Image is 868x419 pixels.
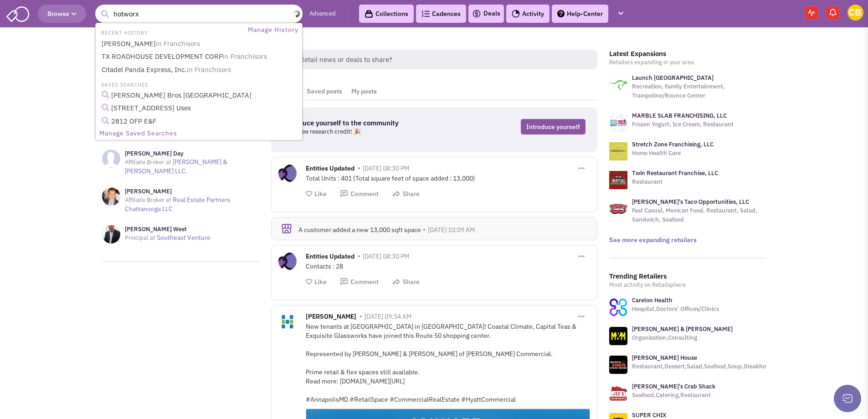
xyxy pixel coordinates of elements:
input: Search [95,5,303,23]
a: Deals [472,8,500,19]
p: Get a free research credit! 🎉 [282,127,455,136]
button: Like [306,278,327,286]
p: Restaurant [632,177,718,186]
a: [STREET_ADDRESS] Uses [99,102,301,114]
a: MARBLE SLAB FRANCHISING, LLC [632,112,727,119]
li: SAVED SEARCHES [97,79,301,89]
div: Total Units : 401 (Total square feet of space added : 13,000) [306,174,590,183]
div: A customer added a new 13,000 sqft space [298,226,587,234]
p: Fast Casual, Mexican Food, Restaurant, Salad, Sandwich, Seafood [632,206,766,224]
a: My posts [347,83,381,100]
span: Entities Updated [306,164,354,175]
a: [PERSON_NAME]in Franchisors [99,38,301,50]
img: logo [609,76,627,94]
a: SUPER CHIX [632,411,666,419]
p: Seafood,Catering,Restaurant [632,391,715,400]
img: Cadences_logo.png [421,10,430,17]
span: Retail news or deals to share? [293,50,597,69]
img: logo [609,114,627,132]
img: icon-deals.svg [472,8,481,19]
h3: [PERSON_NAME] West [125,225,211,233]
p: Hospital,Doctors’ Offices/Clinics [632,305,719,314]
span: Affiliate Broker at [125,158,171,166]
span: Browse [47,10,77,18]
button: Share [392,190,420,198]
img: icon-collection-lavender-black.svg [365,10,373,18]
a: Southeast Venture [157,233,211,242]
a: Citadel Panda Express, Inc.in Franchisors [99,64,301,76]
h3: Introduce yourself to the community [282,119,455,127]
img: logo [609,171,627,189]
h3: [PERSON_NAME] Day [125,150,259,158]
img: help.png [557,10,565,17]
button: Comment [340,190,379,198]
span: Like [314,190,327,198]
p: Organization,Consulting [632,333,733,342]
button: Like [306,190,327,198]
span: in Franchisors [223,52,267,61]
a: Saved posts [302,83,347,100]
li: RECENT HISTORY [97,27,150,37]
span: Like [314,278,327,286]
span: Entities Updated [306,252,354,263]
p: Restaurant,Dessert,Salad,Seafood,Soup,Steakhouse [632,362,776,371]
a: 2812 OFP E&F [99,115,301,128]
a: [PERSON_NAME] & [PERSON_NAME] LLC. [125,158,227,175]
a: Advanced [309,10,336,18]
span: [DATE] 08:30 PM [363,164,409,172]
span: in Franchisors [187,65,231,74]
h3: [PERSON_NAME] [125,187,259,196]
img: NoImageAvailable1.jpg [102,150,120,168]
a: [PERSON_NAME] Bros [GEOGRAPHIC_DATA] [99,89,301,102]
a: Help-Center [552,5,608,23]
span: [DATE] 08:30 PM [363,252,409,260]
p: Retailers expanding in your area [609,58,766,67]
a: See more expanding retailers [609,236,697,244]
span: Affiliate Broker at [125,196,171,204]
a: Launch [GEOGRAPHIC_DATA] [632,74,714,82]
a: Manage Saved Searches [97,128,301,139]
span: [DATE] 10:09 AM [428,226,475,234]
p: Recreation, Family Entertainment, Trampoline/Bounce Center [632,82,766,100]
a: [PERSON_NAME] House [632,354,697,362]
img: Activity.png [512,10,520,18]
p: Home Health Care [632,149,714,158]
button: Comment [340,278,379,286]
button: Browse [38,5,86,23]
img: www.forthepeople.com [609,327,627,345]
a: Activity [506,5,550,23]
span: [DATE] 09:54 AM [365,312,411,321]
img: logo [609,200,627,218]
a: TX ROADHOUSE DEVELOPMENT CORPin Franchisors [99,51,301,63]
img: Cameron Bice [847,5,863,21]
button: Share [392,278,420,286]
h3: Latest Expansions [609,50,766,58]
a: Collections [359,5,414,23]
a: [PERSON_NAME]'s Taco Opportunities, LLC [632,198,749,206]
a: Manage History [246,24,301,36]
span: [PERSON_NAME] [306,312,356,323]
a: Cadences [416,5,466,23]
img: logo [609,142,627,160]
a: Carelon Health [632,296,673,304]
div: Contacts : 28 [306,262,590,271]
span: Principal at [125,234,155,242]
h3: Trending Retailers [609,272,766,280]
p: Most activity on Retailsphere [609,280,766,290]
a: Real Estate Partners Chattanooga LLC [125,196,231,213]
a: Introduce yourself [521,119,586,134]
a: Stretch Zone Franchising, LLC [632,140,714,148]
div: New tenants at [GEOGRAPHIC_DATA] in [GEOGRAPHIC_DATA]! Coastal Climate, Capital Teas & Exquisite ... [306,322,590,404]
span: in Franchisors [156,39,200,48]
p: Frozen Yogurt, Ice Cream, Restaurant [632,120,734,129]
img: SmartAdmin [6,5,29,22]
a: Twin Restaurant Franchise, LLC [632,169,718,177]
a: [PERSON_NAME] & [PERSON_NAME] [632,325,733,333]
a: [PERSON_NAME]'s Crab Shack [632,383,715,390]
